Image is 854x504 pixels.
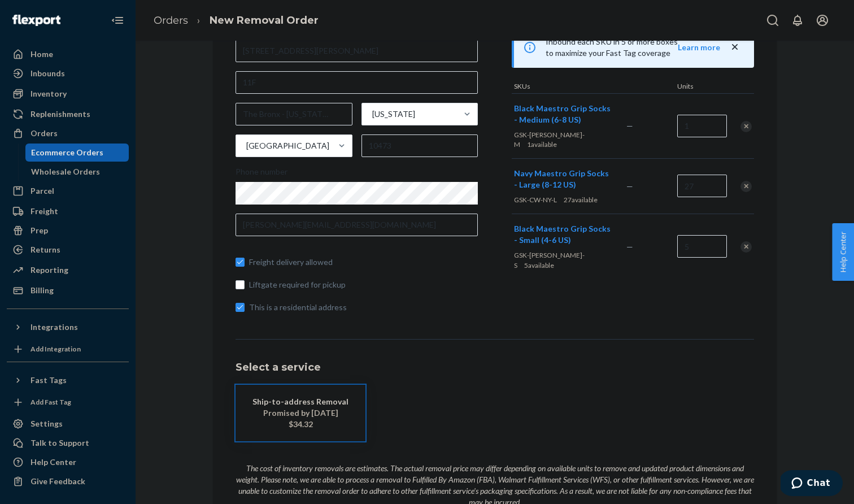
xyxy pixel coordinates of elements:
[31,166,100,177] div: Wholesale Orders
[236,362,754,373] h1: Select a service
[7,221,129,240] a: Prep
[729,41,740,53] button: close
[7,105,129,123] a: Replenishments
[7,341,129,357] a: Add Integration
[30,49,53,60] div: Home
[512,81,675,93] div: SKUs
[249,279,478,290] span: Liftgate required for pickup
[236,258,245,267] input: Freight delivery allowed
[210,14,319,27] a: New Removal Order
[30,285,54,296] div: Billing
[7,124,129,142] a: Orders
[626,181,633,191] span: —
[512,27,754,68] div: Inbound each SKU in 5 or more boxes to maximize your Fast Tag coverage
[12,15,60,26] img: Flexport logo
[30,225,48,236] div: Prep
[7,85,129,103] a: Inventory
[7,318,129,336] button: Integrations
[249,302,478,313] span: This is a residential address
[514,168,609,189] span: Navy Maestro Grip Socks - Large (8-12 US)
[30,264,68,276] div: Reporting
[514,103,613,125] button: Black Maestro Grip Socks - Medium (6-8 US)
[677,175,727,197] input: Quantity
[514,103,611,124] span: Black Maestro Grip Socks - Medium (6-8 US)
[678,42,720,53] button: Learn more
[31,147,103,158] div: Ecommerce Orders
[236,71,478,94] input: Street Address 2 (Optional)
[30,206,58,217] div: Freight
[7,182,129,200] a: Parcel
[249,257,478,268] span: Freight delivery allowed
[361,134,478,157] input: ZIP Code
[7,371,129,389] button: Fast Tags
[7,472,129,490] button: Give Feedback
[154,14,188,27] a: Orders
[30,244,60,255] div: Returns
[7,415,129,433] a: Settings
[236,166,287,182] span: Phone number
[514,131,585,149] span: GSK-[PERSON_NAME]-M
[30,321,78,333] div: Integrations
[30,88,67,99] div: Inventory
[236,214,478,236] input: Email (Required)
[30,375,67,386] div: Fast Tags
[7,241,129,259] a: Returns
[524,261,554,270] span: 5 available
[30,108,90,120] div: Replenishments
[514,251,585,269] span: GSK-[PERSON_NAME]-S
[30,457,76,468] div: Help Center
[675,81,726,93] div: Units
[371,108,372,120] input: [US_STATE]
[527,140,557,149] span: 1 available
[252,419,348,430] div: $34.32
[564,195,598,204] span: 27 available
[7,261,129,279] a: Reporting
[7,281,129,299] a: Billing
[626,121,633,131] span: —
[30,128,58,139] div: Orders
[7,394,129,410] a: Add Fast Tag
[30,185,54,197] div: Parcel
[514,168,613,190] button: Navy Maestro Grip Socks - Large (8-12 US)
[514,195,557,204] span: GSK-CW-NY-L
[372,108,415,120] div: [US_STATE]
[740,181,752,192] div: Remove Item
[740,241,752,253] div: Remove Item
[25,163,129,181] a: Wholesale Orders
[7,64,129,82] a: Inbounds
[677,235,727,258] input: Quantity
[245,140,246,151] input: [GEOGRAPHIC_DATA]
[30,476,85,487] div: Give Feedback
[832,223,854,281] button: Help Center
[7,453,129,471] a: Help Center
[30,344,81,354] div: Add Integration
[781,470,843,498] iframe: Opens a widget where you can chat to one of our agents
[236,40,478,62] input: Street Address
[236,385,365,441] button: Ship-to-address RemovalPromised by [DATE]$34.32
[25,144,129,162] a: Ecommerce Orders
[7,45,129,63] a: Home
[236,280,245,289] input: Liftgate required for pickup
[246,140,329,151] div: [GEOGRAPHIC_DATA]
[7,202,129,220] a: Freight
[740,121,752,132] div: Remove Item
[30,397,71,407] div: Add Fast Tag
[145,4,328,37] ol: breadcrumbs
[514,223,613,246] button: Black Maestro Grip Socks - Small (4-6 US)
[30,418,63,429] div: Settings
[811,9,834,32] button: Open account menu
[236,103,352,125] input: City
[626,242,633,251] span: —
[30,437,89,449] div: Talk to Support
[786,9,809,32] button: Open notifications
[106,9,129,32] button: Close Navigation
[236,303,245,312] input: This is a residential address
[677,115,727,137] input: Quantity
[761,9,784,32] button: Open Search Box
[252,407,348,419] div: Promised by [DATE]
[7,434,129,452] button: Talk to Support
[514,224,611,245] span: Black Maestro Grip Socks - Small (4-6 US)
[30,68,65,79] div: Inbounds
